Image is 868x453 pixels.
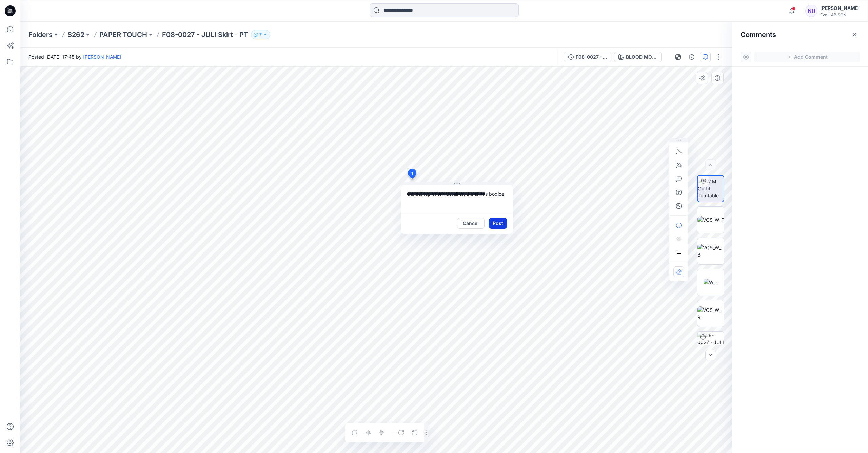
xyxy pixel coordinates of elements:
img: F08-0027 - JULI Skirt - PAPER TOUCH - Blood Moon Red BLOOD MOON RED [697,332,724,358]
span: 1 [411,171,413,177]
img: BW M Outfit Turntable [698,178,724,199]
div: NH [805,5,817,17]
div: [PERSON_NAME] [820,4,860,12]
button: 7 [251,30,270,39]
img: VQS_W_F [697,216,724,223]
div: Evo LAB SGN [820,12,860,17]
p: 7 [259,31,262,38]
p: F08-0027 - JULI Skirt - PT [162,30,248,39]
a: Folders [28,30,53,39]
button: F08-0027 - JULI Skirt - PAPER TOUCH - Blood Moon Red [564,52,611,62]
span: Posted [DATE] 17:45 by [28,53,121,60]
div: BLOOD MOON RED [626,53,657,61]
div: F08-0027 - JULI Skirt - PAPER TOUCH - Blood Moon Red [576,53,607,61]
button: Add Comment [754,52,860,62]
img: W_L [704,279,718,286]
a: S262 [67,30,84,39]
h2: Comments [741,31,776,39]
button: Post [489,218,507,229]
button: Details [686,52,697,62]
img: VQS_W_R [697,306,724,321]
button: Cancel [457,218,485,229]
a: PAPER TOUCH [99,30,147,39]
button: BLOOD MOON RED [614,52,662,62]
a: [PERSON_NAME] [83,54,121,60]
img: VQS_W_B [697,244,724,258]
